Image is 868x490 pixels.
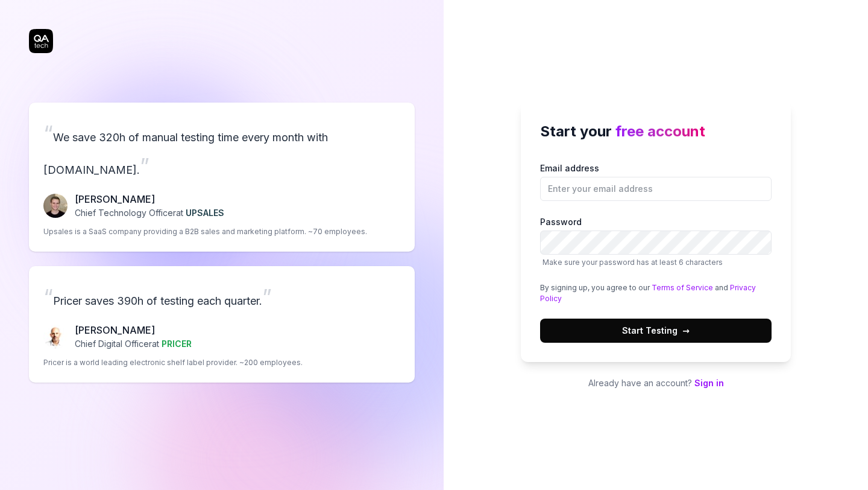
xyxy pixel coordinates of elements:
a: “Pricer saves 390h of testing each quarter.”Chris Chalkitis[PERSON_NAME]Chief Digital Officerat P... [29,266,415,383]
span: Make sure your password has at least 6 characters [542,258,723,267]
input: Email address [540,177,772,201]
div: By signing up, you agree to our and [540,282,772,304]
label: Password [540,215,772,268]
a: “We save 320h of manual testing time every month with [DOMAIN_NAME].”Fredrik Seidl[PERSON_NAME]Ch... [29,103,415,252]
img: Chris Chalkitis [43,325,68,349]
input: PasswordMake sure your password has at least 6 characters [540,231,772,255]
p: Already have an account? [521,377,791,389]
span: Start Testing [622,324,690,337]
p: Chief Technology Officer at [75,206,224,219]
a: Sign in [694,378,724,388]
span: “ [43,284,53,310]
p: [PERSON_NAME] [75,192,224,206]
p: Pricer saves 390h of testing each quarter. [43,281,400,313]
span: free account [615,122,705,140]
span: PRICER [162,339,192,349]
a: Terms of Service [652,283,713,292]
a: Privacy Policy [540,283,756,303]
p: Chief Digital Officer at [75,337,192,350]
span: UPSALES [186,208,224,218]
button: Start Testing→ [540,319,772,343]
span: → [682,324,690,337]
p: Pricer is a world leading electronic shelf label provider. ~200 employees. [43,357,303,368]
p: We save 320h of manual testing time every month with [DOMAIN_NAME]. [43,117,400,182]
p: [PERSON_NAME] [75,323,192,337]
span: ” [262,284,272,310]
h2: Start your [540,121,772,142]
p: Upsales is a SaaS company providing a B2B sales and marketing platform. ~70 employees. [43,226,367,237]
span: “ [43,120,53,147]
span: ” [140,153,149,179]
label: Email address [540,162,772,201]
img: Fredrik Seidl [43,194,68,218]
